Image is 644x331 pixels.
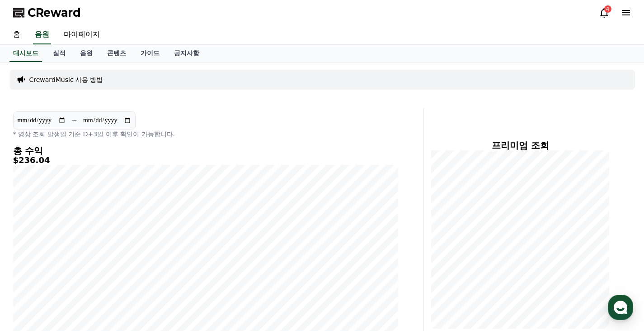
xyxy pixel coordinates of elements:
[46,45,73,62] a: 실적
[13,156,398,165] h5: $236.04
[9,45,42,62] a: 대시보드
[167,45,207,62] a: 공지사항
[133,45,167,62] a: 가이드
[28,5,81,20] span: CReward
[13,130,398,139] p: * 영상 조회 발생일 기준 D+3일 이후 확인이 가능합니다.
[29,75,103,84] a: CrewardMusic 사용 방법
[56,25,107,44] a: 마이페이지
[6,25,28,44] a: 홈
[71,115,77,126] p: ~
[13,146,398,156] h4: 총 수익
[13,5,81,20] a: CReward
[431,140,610,150] h4: 프리미엄 조회
[73,45,100,62] a: 음원
[100,45,133,62] a: 콘텐츠
[604,5,611,13] div: 4
[599,7,610,18] a: 4
[33,25,51,44] a: 음원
